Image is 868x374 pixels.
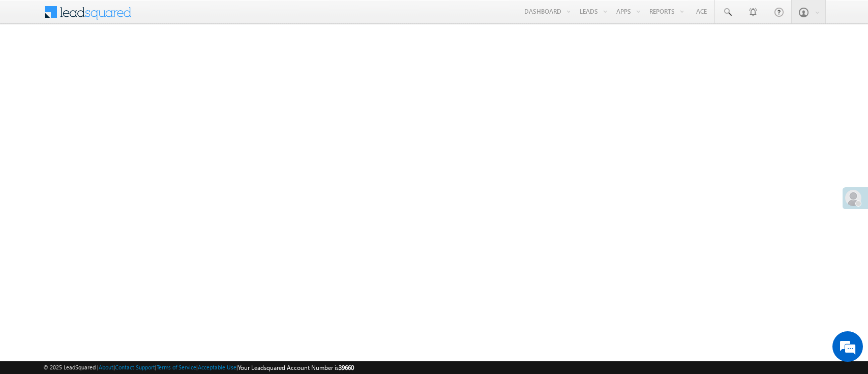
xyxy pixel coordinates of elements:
[157,364,196,370] a: Terms of Service
[99,364,113,370] a: About
[198,364,236,370] a: Acceptable Use
[238,364,354,371] span: Your Leadsquared Account Number is
[43,363,354,372] span: © 2025 LeadSquared | | | | |
[339,364,354,371] span: 39660
[115,364,155,370] a: Contact Support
